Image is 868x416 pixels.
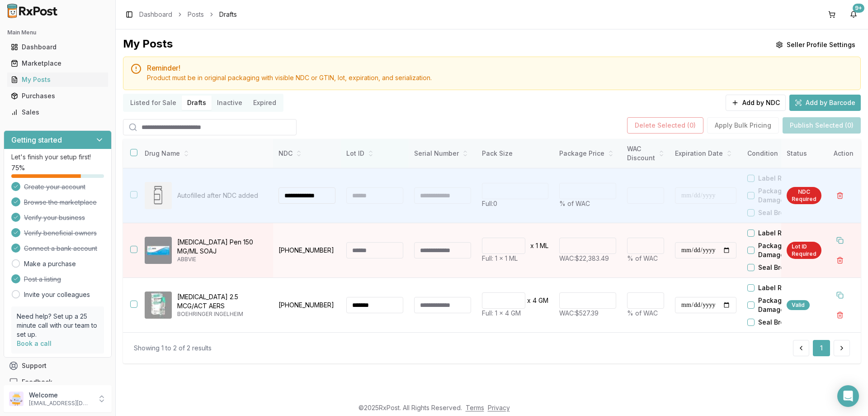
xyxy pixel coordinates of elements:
div: 9+ [853,4,864,13]
span: Feedback [22,378,52,387]
div: Dashboard [11,43,104,52]
p: [EMAIL_ADDRESS][DOMAIN_NAME] [29,400,92,407]
label: Label Residue [758,174,803,183]
button: Feedback [4,374,112,390]
p: [MEDICAL_DATA] Pen 150 MG/ML SOAJ [177,238,266,256]
label: Package Damaged [758,186,810,205]
img: User avatar [9,392,24,406]
label: Seal Broken [758,208,796,217]
span: % of WAC [627,309,658,317]
div: Serial Number [414,149,471,158]
a: Marketplace [7,55,108,72]
div: Expiration Date [675,149,736,158]
div: Drug Name [145,149,266,158]
div: Open Intercom Messenger [837,385,859,407]
span: % of WAC [627,254,658,262]
span: Full: 1 x 4 GM [482,309,521,317]
button: My Posts [4,72,112,87]
button: Add by Barcode [789,95,861,111]
button: Delete [832,187,848,204]
a: Invite your colleagues [24,290,90,299]
span: WAC: $527.39 [559,309,599,317]
th: Status [781,139,827,168]
button: Add by NDC [726,95,786,111]
span: Connect a bank account [24,244,97,253]
p: Need help? Set up a 25 minute call with our team to set up. [17,312,99,339]
div: NDC Required [787,187,821,204]
th: Action [826,139,861,168]
button: Duplicate [832,232,848,249]
button: 9+ [846,7,861,22]
div: Marketplace [11,59,104,68]
div: WAC Discount [627,144,664,163]
button: Delete [832,252,848,268]
p: [MEDICAL_DATA] 2.5 MCG/ACT AERS [177,292,266,311]
button: Drafts [182,96,212,110]
div: Purchases [11,91,104,100]
span: Browse the marketplace [24,198,97,207]
label: Label Residue [758,283,803,292]
a: Terms [466,404,484,411]
div: My Posts [123,37,173,53]
th: Pack Size [476,139,554,168]
button: Listed for Sale [125,96,182,110]
button: Purchases [4,89,112,103]
h2: Main Menu [7,29,108,36]
span: Post a listing [24,275,61,284]
button: Dashboard [4,40,112,54]
a: My Posts [7,72,108,88]
img: Spiriva Respimat 2.5 MCG/ACT AERS [145,292,172,319]
a: Book a call [17,339,52,347]
a: Purchases [7,88,108,104]
button: Inactive [212,96,248,110]
img: Drug Image [145,182,172,209]
button: Delete [832,307,848,323]
p: 1 [536,241,538,250]
a: Dashboard [139,10,172,19]
a: Make a purchase [24,259,76,268]
p: 4 [533,296,537,305]
span: 75 % [11,163,25,172]
span: Full: 0 [482,200,497,207]
p: Autofilled after NDC added [177,191,266,200]
span: WAC: $22,383.49 [559,254,609,262]
div: NDC [278,149,335,158]
button: Seller Profile Settings [770,37,861,53]
p: BOEHRINGER INGELHEIM [177,311,266,318]
img: RxPost Logo [4,4,61,18]
button: Duplicate [832,287,848,303]
h3: Getting started [11,134,62,145]
label: Seal Broken [758,318,796,327]
a: Privacy [488,404,510,411]
p: ML [540,241,548,250]
p: Welcome [29,391,92,400]
label: Package Damaged [758,296,810,314]
label: Package Damaged [758,241,810,259]
span: Full: 1 x 1 ML [482,254,518,262]
p: [PHONE_NUMBER] [278,301,335,310]
div: Package Price [559,149,616,158]
h5: Reminder! [147,64,853,72]
img: Skyrizi Pen 150 MG/ML SOAJ [145,237,172,264]
p: Let's finish your setup first! [11,153,104,162]
th: Condition [742,139,810,168]
p: ABBVIE [177,256,266,263]
span: Drafts [219,10,237,19]
nav: breadcrumb [139,10,237,19]
p: x [530,241,534,250]
div: Valid [787,300,810,310]
button: Sales [4,105,112,120]
button: Marketplace [4,56,112,71]
span: % of WAC [559,200,590,207]
button: Expired [248,96,282,110]
span: Create your account [24,182,85,191]
span: Verify your business [24,213,85,222]
label: Seal Broken [758,263,796,272]
button: 1 [813,340,830,356]
a: Dashboard [7,39,108,55]
p: GM [538,296,548,305]
button: Support [4,358,112,374]
a: Sales [7,104,108,120]
label: Label Residue [758,229,803,238]
span: Verify beneficial owners [24,229,97,238]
